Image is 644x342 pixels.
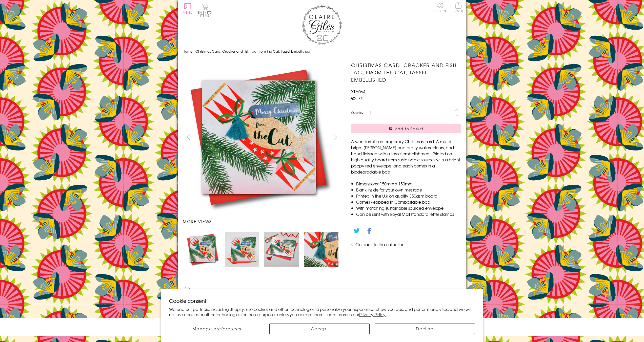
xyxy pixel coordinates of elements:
[351,89,365,95] span: XTA064
[356,187,461,193] li: Blank inside for your own message
[183,131,194,143] button: prev
[351,124,461,133] button: Add to Basket
[351,95,364,102] span: £3.75
[330,131,341,143] button: next
[183,49,192,54] a: Home
[351,61,461,83] h1: Christmas Card, Cracker and Fish Tag, from the Cat, Tassel Embellished
[192,326,241,332] span: Manage preferences
[195,49,310,54] span: Christmas Card, Cracker and Fish Tag, from the Cat, Tassel Embellished
[183,3,193,14] button: Menu
[262,229,301,269] li: Carousel Page 3
[183,287,461,295] h2: Product recommendations
[341,61,493,213] img: Christmas Card, Cracker and Fish Tag, from the Cat, Tassel Embellished
[183,10,193,15] span: Menu
[453,3,464,13] a: Trade
[359,311,386,317] a: Privacy Policy
[302,5,342,45] img: Claire Giles Greetings Cards
[183,229,222,269] li: Carousel Page 1 (Current Slide)
[356,205,461,211] li: With matching sustainable sourced envelope
[200,10,212,18] span: 0 items
[453,3,464,12] span: Trade
[222,229,262,269] li: Carousel Page 2
[355,241,405,247] a: Go back to the collection
[356,199,461,205] li: Comes wrapped in Compostable bag
[351,138,461,175] p: A wonderful contemporary Christmas card. A mix of bright [PERSON_NAME] and pretty watercolours, a...
[225,232,259,266] img: Christmas Card, Cracker and Fish Tag, from the Cat, Tassel Embellished
[304,232,338,266] img: Christmas Card, Cracker and Fish Tag, from the Cat, Tassel Embellished
[183,229,341,269] ul: Carousel Pagination
[269,324,370,334] button: Accept
[356,181,461,187] li: Dimensions: 150mm x 150mm
[264,232,299,266] img: Christmas Card, Cracker and Fish Tag, from the Cat, Tassel Embellished
[198,4,212,17] button: Basket0 items
[185,232,220,266] img: Christmas Card, Cracker and Fish Tag, from the Cat, Tassel Embellished
[395,126,424,131] span: Add to Basket
[183,61,335,213] img: Christmas Card, Cracker and Fish Tag, from the Cat, Tassel Embellished
[356,211,461,217] li: Can be sent with Royal Mail standard letter stamps
[193,49,194,54] span: ›
[169,297,475,304] h2: Cookie consent
[434,3,446,12] a: Log In
[301,229,341,269] li: Carousel Page 4
[375,324,475,334] button: Decline
[183,46,461,57] nav: breadcrumbs
[356,193,461,199] li: Printed in the U.K on quality 350gsm board
[169,324,264,334] button: Manage preferences
[169,307,475,317] p: We and our partners, including Shopify, use cookies and other technologies to personalize your ex...
[183,218,341,224] h3: More views
[351,110,363,115] label: Quantity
